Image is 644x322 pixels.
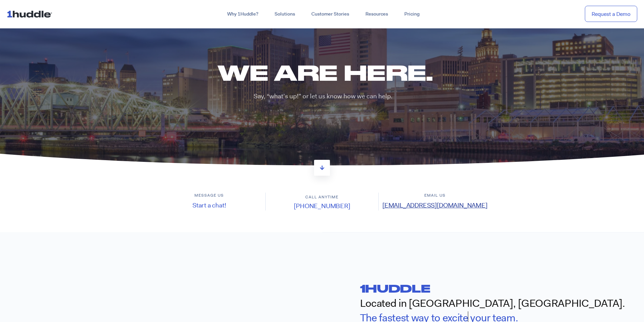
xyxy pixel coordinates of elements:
a: [EMAIL_ADDRESS][DOMAIN_NAME] [382,201,487,209]
p: Say, “what’s up!” or let us know how we can help. [153,92,493,101]
a: [PHONE_NUMBER] [294,202,350,210]
a: Start a chat! [192,201,226,209]
a: Request a Demo [585,6,637,22]
a: Why 1Huddle? [219,8,266,20]
h1: We are here. [153,58,498,87]
a: Solutions [266,8,303,20]
a: Customer Stories [303,8,357,20]
h6: Message us [153,193,265,198]
h6: Email us [379,193,491,198]
a: Resources [357,8,396,20]
img: ... [7,7,55,20]
a: Pricing [396,8,428,20]
h6: Call anytime [266,194,378,200]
